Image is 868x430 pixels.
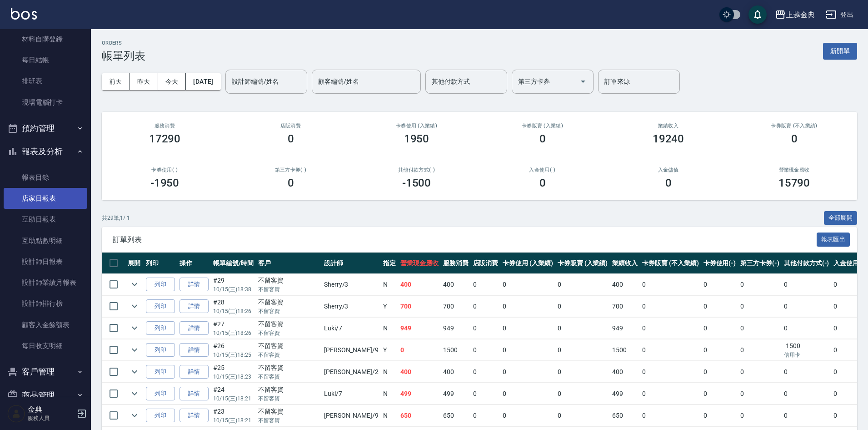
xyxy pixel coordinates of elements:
button: expand row [128,365,141,379]
td: 0 [555,383,610,405]
a: 每日結帳 [4,50,87,71]
td: 0 [782,318,832,339]
td: #26 [211,339,256,361]
p: 信用卡 [784,351,829,359]
td: 0 [738,274,782,295]
button: 列印 [146,365,175,379]
td: 499 [398,383,441,405]
td: 0 [782,405,832,426]
a: 詳情 [180,409,209,423]
td: 0 [555,274,610,295]
h3: 0 [539,132,546,145]
td: 0 [500,318,555,339]
td: N [381,383,398,405]
td: 949 [398,318,441,339]
td: 700 [398,296,441,317]
p: 不留客資 [258,329,319,337]
div: 不留客資 [258,407,319,416]
td: 0 [640,405,701,426]
img: Logo [11,8,37,20]
div: 不留客資 [258,363,319,373]
th: 卡券使用(-) [701,253,738,274]
button: expand row [128,343,141,357]
th: 列印 [144,253,177,274]
button: 列印 [146,278,175,292]
td: 650 [441,405,471,426]
h3: 0 [791,132,798,145]
td: 400 [610,361,640,383]
td: 0 [640,274,701,295]
button: 上越金典 [771,5,818,24]
h3: -1500 [402,177,431,189]
td: N [381,318,398,339]
a: 詳情 [180,321,209,335]
td: 0 [701,296,738,317]
h2: ORDERS [102,40,145,46]
h3: 17290 [149,132,181,145]
td: 0 [471,383,501,405]
th: 卡券使用 (入業績) [500,253,555,274]
td: 0 [640,361,701,383]
td: Sherry /3 [322,296,381,317]
td: 949 [610,318,640,339]
a: 顧客入金餘額表 [4,314,87,335]
a: 報表匯出 [817,235,850,243]
td: 0 [738,318,782,339]
td: 0 [471,405,501,426]
div: 不留客資 [258,385,319,395]
td: 0 [500,383,555,405]
td: 0 [640,296,701,317]
td: 0 [782,274,832,295]
h3: 0 [288,177,294,189]
a: 互助點數明細 [4,230,87,251]
a: 現場電腦打卡 [4,92,87,113]
div: 不留客資 [258,341,319,351]
td: 1500 [441,339,471,361]
td: 0 [500,274,555,295]
th: 業績收入 [610,253,640,274]
a: 詳情 [180,299,209,314]
h2: 入金儲值 [616,167,720,173]
td: N [381,361,398,383]
h2: 營業現金應收 [742,167,846,173]
button: 全部展開 [824,211,858,225]
a: 設計師日報表 [4,251,87,272]
button: 列印 [146,299,175,314]
td: 0 [738,339,782,361]
h2: 其他付款方式(-) [364,167,469,173]
td: 700 [610,296,640,317]
td: N [381,274,398,295]
th: 店販消費 [471,253,501,274]
th: 其他付款方式(-) [782,253,832,274]
button: 列印 [146,409,175,423]
p: 10/15 (三) 18:38 [213,285,254,293]
td: #28 [211,296,256,317]
div: 上越金典 [786,9,815,20]
a: 每日收支明細 [4,335,87,356]
td: 0 [500,296,555,317]
td: 0 [500,361,555,383]
p: 服務人員 [28,414,74,422]
a: 新開單 [823,46,857,55]
h2: 店販消費 [239,123,343,129]
h2: 業績收入 [616,123,720,129]
h3: 服務消費 [113,123,217,129]
h2: 卡券使用(-) [113,167,217,173]
h5: 金典 [28,405,74,414]
td: 0 [782,361,832,383]
p: 10/15 (三) 18:26 [213,307,254,315]
a: 互助日報表 [4,209,87,230]
td: 0 [555,318,610,339]
p: 10/15 (三) 18:21 [213,395,254,403]
td: 0 [782,383,832,405]
a: 詳情 [180,343,209,357]
p: 不留客資 [258,416,319,425]
th: 操作 [177,253,211,274]
button: 前天 [102,73,130,90]
h3: 0 [288,132,294,145]
h2: 第三方卡券(-) [239,167,343,173]
h3: 0 [665,177,672,189]
td: 0 [640,383,701,405]
button: 列印 [146,343,175,357]
p: 10/15 (三) 18:26 [213,329,254,337]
